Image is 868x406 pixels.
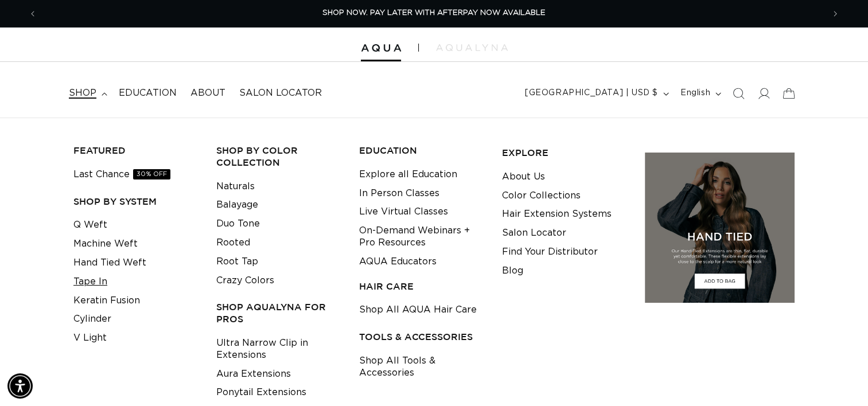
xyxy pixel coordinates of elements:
[216,301,341,325] h3: Shop AquaLyna for Pros
[726,81,751,106] summary: Search
[359,221,484,252] a: On-Demand Webinars + Pro Resources
[359,145,484,157] h3: EDUCATION
[69,87,96,99] span: shop
[216,334,341,365] a: Ultra Narrow Clip in Extensions
[119,87,177,99] span: Education
[359,331,484,343] h3: TOOLS & ACCESSORIES
[502,261,523,280] a: Blog
[436,44,508,51] img: aqualyna.com
[502,167,545,186] a: About Us
[216,177,255,196] a: Naturals
[73,329,107,348] a: V Light
[73,272,107,291] a: Tape In
[502,224,566,243] a: Salon Locator
[518,83,674,104] button: [GEOGRAPHIC_DATA] | USD $
[73,145,198,157] h3: FEATURED
[112,80,184,106] a: Education
[359,202,448,221] a: Live Virtual Classes
[680,87,710,99] span: English
[359,280,484,292] h3: HAIR CARE
[239,87,322,99] span: Salon Locator
[73,291,140,310] a: Keratin Fusion
[73,253,146,272] a: Hand Tied Weft
[359,165,457,184] a: Explore all Education
[502,205,612,224] a: Hair Extension Systems
[359,184,439,203] a: In Person Classes
[359,352,484,382] a: Shop All Tools & Accessories
[525,87,658,99] span: [GEOGRAPHIC_DATA] | USD $
[216,214,260,233] a: Duo Tone
[502,147,627,159] h3: EXPLORE
[216,271,274,290] a: Crazy Colors
[62,80,112,106] summary: shop
[216,145,341,169] h3: Shop by Color Collection
[73,196,198,208] h3: SHOP BY SYSTEM
[73,216,107,235] a: Q Weft
[216,252,258,271] a: Root Tap
[823,3,848,25] button: Next announcement
[73,165,170,184] a: Last Chance30% OFF
[73,235,138,253] a: Machine Weft
[359,252,437,271] a: AQUA Educators
[502,186,581,205] a: Color Collections
[190,87,225,99] span: About
[184,80,232,106] a: About
[216,365,291,384] a: Aura Extensions
[216,233,250,252] a: Rooted
[216,196,258,214] a: Balayage
[359,300,477,319] a: Shop All AQUA Hair Care
[232,80,329,106] a: Salon Locator
[216,383,306,402] a: Ponytail Extensions
[322,9,546,17] span: SHOP NOW. PAY LATER WITH AFTERPAY NOW AVAILABLE
[73,310,111,329] a: Cylinder
[674,83,726,104] button: English
[133,169,170,179] span: 30% OFF
[502,243,598,261] a: Find Your Distributor
[811,351,868,406] iframe: Chat Widget
[7,373,33,399] div: Accessibility Menu
[361,44,401,52] img: Aqua Hair Extensions
[20,3,45,25] button: Previous announcement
